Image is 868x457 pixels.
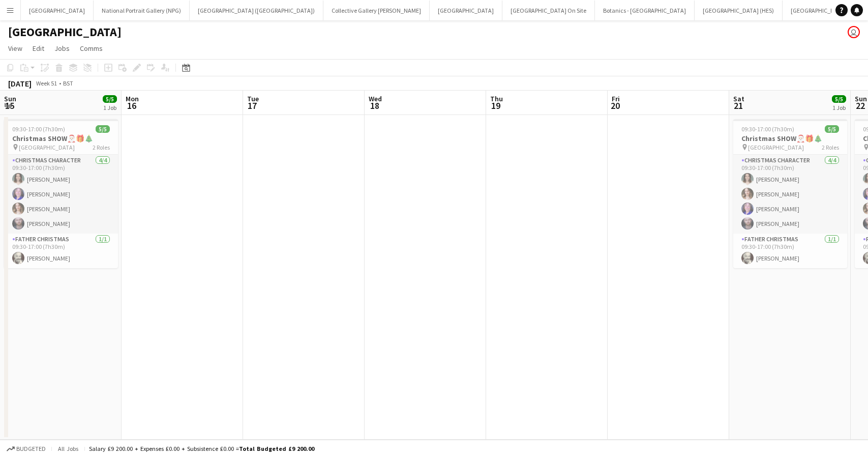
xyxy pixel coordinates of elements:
[4,42,26,55] a: View
[246,100,259,111] span: 17
[323,1,430,20] button: Collective Gallery [PERSON_NAME]
[247,94,259,103] span: Tue
[96,125,110,133] span: 5/5
[16,445,46,452] span: Budgeted
[4,155,118,234] app-card-role: Christmas Character4/409:30-17:00 (7h30m)[PERSON_NAME][PERSON_NAME][PERSON_NAME][PERSON_NAME]
[34,79,59,87] span: Week 51
[21,1,94,20] button: [GEOGRAPHIC_DATA]
[12,125,65,133] span: 09:30-17:00 (7h30m)
[8,24,122,40] h1: [GEOGRAPHIC_DATA]
[741,125,794,133] span: 09:30-17:00 (7h30m)
[853,100,867,111] span: 22
[367,100,382,111] span: 18
[733,155,847,234] app-card-role: Christmas Character4/409:30-17:00 (7h30m)[PERSON_NAME][PERSON_NAME][PERSON_NAME][PERSON_NAME]
[54,44,70,53] span: Jobs
[733,234,847,268] app-card-role: Father Christmas1/109:30-17:00 (7h30m)[PERSON_NAME]
[748,144,804,151] span: [GEOGRAPHIC_DATA]
[502,1,595,20] button: [GEOGRAPHIC_DATA] On Site
[832,104,846,111] div: 1 Job
[63,79,73,87] div: BST
[28,42,48,55] a: Edit
[33,44,44,53] span: Edit
[190,1,323,20] button: [GEOGRAPHIC_DATA] ([GEOGRAPHIC_DATA])
[733,119,847,268] app-job-card: 09:30-17:00 (7h30m)5/5Christmas SHOW🎅🏻🎁🎄 [GEOGRAPHIC_DATA]2 RolesChristmas Character4/409:30-17:0...
[733,94,744,103] span: Sat
[832,95,846,103] span: 5/5
[4,134,118,143] h3: Christmas SHOW🎅🏻🎁🎄
[610,100,620,111] span: 20
[5,443,47,454] button: Budgeted
[822,144,839,151] span: 2 Roles
[8,44,22,53] span: View
[80,44,103,53] span: Comms
[732,100,744,111] span: 21
[855,94,867,103] span: Sun
[695,1,783,20] button: [GEOGRAPHIC_DATA] (HES)
[369,94,382,103] span: Wed
[825,125,839,133] span: 5/5
[89,445,314,452] div: Salary £9 200.00 + Expenses £0.00 + Subsistence £0.00 =
[126,94,139,103] span: Mon
[733,134,847,143] h3: Christmas SHOW🎅🏻🎁🎄
[595,1,695,20] button: Botanics - [GEOGRAPHIC_DATA]
[93,144,110,151] span: 2 Roles
[430,1,502,20] button: [GEOGRAPHIC_DATA]
[612,94,620,103] span: Fri
[50,42,74,55] a: Jobs
[56,445,80,452] span: All jobs
[124,100,139,111] span: 16
[76,42,107,55] a: Comms
[19,144,75,151] span: [GEOGRAPHIC_DATA]
[489,100,503,111] span: 19
[103,95,117,103] span: 5/5
[94,1,190,20] button: National Portrait Gallery (NPG)
[848,26,860,38] app-user-avatar: Eldina Munatay
[3,100,16,111] span: 15
[103,104,116,111] div: 1 Job
[4,94,16,103] span: Sun
[8,78,32,89] div: [DATE]
[490,94,503,103] span: Thu
[239,445,314,452] span: Total Budgeted £9 200.00
[4,119,118,268] app-job-card: 09:30-17:00 (7h30m)5/5Christmas SHOW🎅🏻🎁🎄 [GEOGRAPHIC_DATA]2 RolesChristmas Character4/409:30-17:0...
[4,234,118,268] app-card-role: Father Christmas1/109:30-17:00 (7h30m)[PERSON_NAME]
